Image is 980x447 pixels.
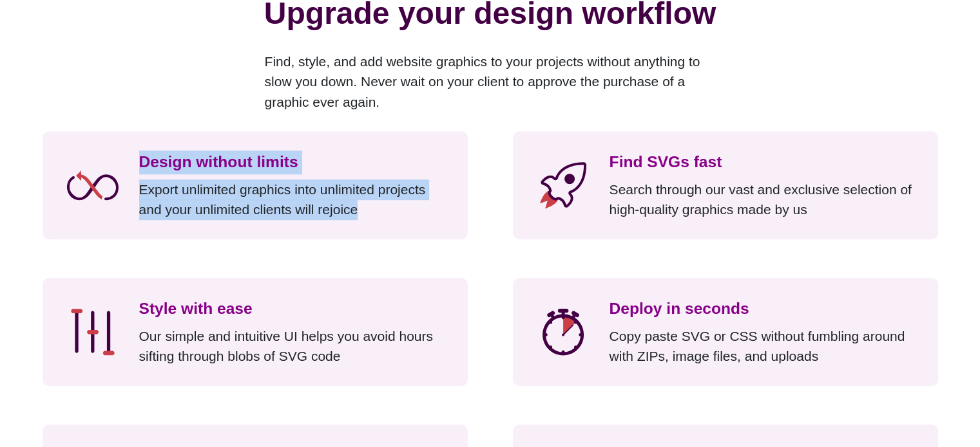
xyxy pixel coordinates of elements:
[610,179,919,220] p: Search through our vast and exclusive selection of high-quality graphics made by us
[139,151,448,174] h3: Design without limits
[139,326,448,367] p: Our simple and intuitive UI helps you avoid hours sifting through blobs of SVG code
[139,179,448,220] p: Export unlimited graphics into unlimited projects and your unlimited clients will rejoice
[139,297,448,321] h3: Style with ease
[610,297,919,321] h3: Deploy in seconds
[610,326,919,367] p: Copy paste SVG or CSS without fumbling around with ZIPs, image files, and uploads
[265,51,716,113] p: Find, style, and add website graphics to your projects without anything to slow you down. Never w...
[610,151,919,174] h3: Find SVGs fast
